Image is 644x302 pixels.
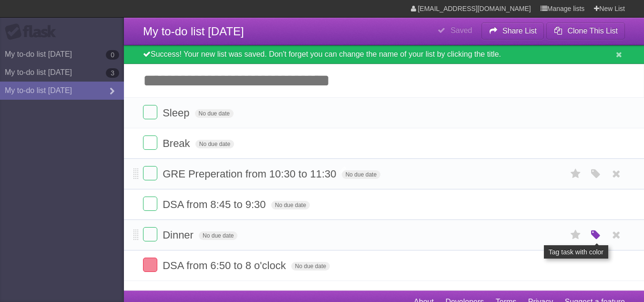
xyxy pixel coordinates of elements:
[567,166,585,182] label: Star task
[143,105,157,119] label: Done
[163,198,268,210] span: DSA from 8:45 to 9:30
[567,27,618,35] b: Clone This List
[291,262,330,271] span: No due date
[163,107,192,119] span: Sleep
[567,227,585,243] label: Star task
[502,27,537,35] b: Share List
[143,25,244,38] span: My to-do list [DATE]
[546,22,625,40] button: Clone This List
[143,166,157,180] label: Done
[5,23,62,41] div: Flask
[124,45,644,64] div: Success! Your new list was saved. Don't forget you can change the name of your list by clicking t...
[342,170,380,179] span: No due date
[143,135,157,150] label: Done
[143,197,157,211] label: Done
[195,109,234,118] span: No due date
[143,258,157,272] label: Done
[163,168,338,180] span: GRE Preperation from 10:30 to 11:30
[450,26,472,34] b: Saved
[163,260,288,271] span: DSA from 6:50 to 8 o'clock
[143,227,157,241] label: Done
[481,22,544,40] button: Share List
[106,68,119,78] b: 3
[271,201,310,209] span: No due date
[163,137,192,149] span: Break
[163,229,196,241] span: Dinner
[106,50,119,60] b: 0
[195,140,234,148] span: No due date
[199,231,237,240] span: No due date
